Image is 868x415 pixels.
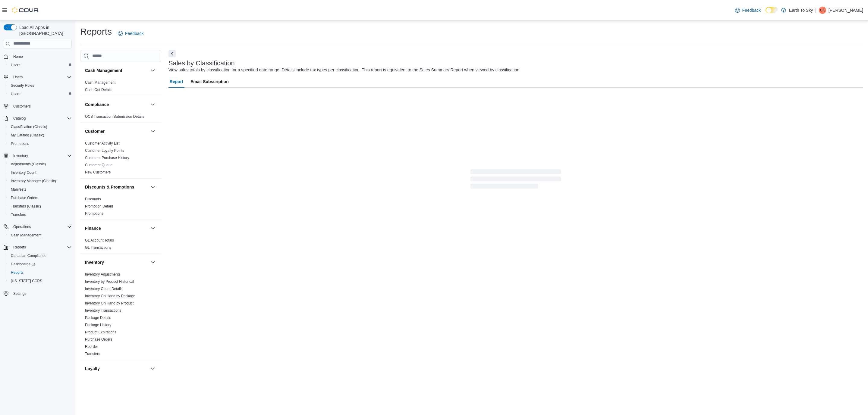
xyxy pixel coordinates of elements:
[85,308,121,313] a: Inventory Transactions
[8,90,23,98] a: Users
[85,184,134,190] h3: Discounts & Promotions
[85,323,111,327] a: Package History
[85,294,135,298] a: Inventory On Hand by Package
[8,132,47,139] a: My Catalog (Classic)
[8,132,72,139] span: My Catalog (Classic)
[1,52,74,61] button: Home
[8,90,72,98] span: Users
[11,270,24,275] span: Reports
[13,224,31,229] span: Operations
[80,237,161,254] div: Finance
[11,115,28,122] button: Catalog
[85,67,148,73] button: Cash Management
[11,195,38,200] span: Purchase Orders
[8,203,72,210] span: Transfers (Classic)
[1,223,74,231] button: Operations
[8,177,58,185] a: Inventory Manager (Classic)
[149,183,156,191] button: Discounts & Promotions
[11,73,72,81] span: Users
[8,61,72,69] span: Users
[8,252,72,259] span: Canadian Compliance
[11,279,42,283] span: [US_STATE] CCRS
[80,140,161,178] div: Customer
[8,194,72,201] span: Purchase Orders
[11,233,41,238] span: Cash Management
[85,330,116,335] span: Product Expirations
[85,141,120,146] span: Customer Activity List
[11,179,56,183] span: Inventory Manager (Classic)
[11,63,20,67] span: Users
[149,101,156,108] button: Compliance
[8,277,45,285] a: [US_STATE] CCRS
[125,30,143,36] span: Feedback
[11,152,72,159] span: Inventory
[80,113,161,123] div: Compliance
[85,279,134,284] a: Inventory by Product Historical
[149,128,156,135] button: Customer
[17,24,72,36] span: Load All Apps in [GEOGRAPHIC_DATA]
[85,163,112,167] a: Customer Queue
[11,162,46,167] span: Adjustments (Classic)
[11,141,29,146] span: Promotions
[85,128,148,134] button: Customer
[8,232,44,239] a: Cash Management
[11,262,35,267] span: Dashboards
[13,104,31,109] span: Customers
[149,225,156,232] button: Finance
[85,366,100,372] h3: Loyalty
[789,7,813,14] p: Earth To Sky
[115,27,146,39] a: Feedback
[85,80,115,85] span: Cash Management
[6,194,74,202] button: Purchase Orders
[6,160,74,168] button: Adjustments (Classic)
[85,286,123,291] span: Inventory Count Details
[8,169,72,176] span: Inventory Count
[13,245,26,250] span: Reports
[11,53,25,60] a: Home
[80,271,161,360] div: Inventory
[8,232,72,239] span: Cash Management
[149,259,156,266] button: Inventory
[13,54,23,59] span: Home
[85,238,114,242] a: GL Account Totals
[85,366,148,372] button: Loyalty
[8,123,72,130] span: Classification (Classic)
[85,80,115,85] a: Cash Management
[85,245,111,250] span: GL Transactions
[168,60,235,67] h3: Sales by Classification
[85,128,105,134] h3: Customer
[149,365,156,372] button: Loyalty
[11,53,72,60] span: Home
[6,90,74,98] button: Users
[8,161,72,168] span: Adjustments (Classic)
[766,7,778,13] input: Dark Mode
[13,116,26,121] span: Catalog
[6,211,74,219] button: Transfers
[1,289,74,298] button: Settings
[85,345,98,349] a: Reorder
[13,75,23,80] span: Users
[85,170,111,174] a: New Customers
[6,177,74,185] button: Inventory Manager (Classic)
[85,272,121,276] a: Inventory Adjustments
[11,92,20,96] span: Users
[8,261,37,268] a: Dashboards
[8,186,72,193] span: Manifests
[6,231,74,239] button: Cash Management
[85,114,144,119] span: OCS Transaction Submission Details
[6,139,74,148] button: Promotions
[13,153,28,158] span: Inventory
[8,277,72,285] span: Washington CCRS
[85,184,148,190] button: Discounts & Promotions
[819,7,826,14] div: Chelsea Kirkpatrick
[1,73,74,81] button: Users
[85,114,144,119] a: OCS Transaction Submission Details
[733,4,763,16] a: Feedback
[85,337,112,342] span: Purchase Orders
